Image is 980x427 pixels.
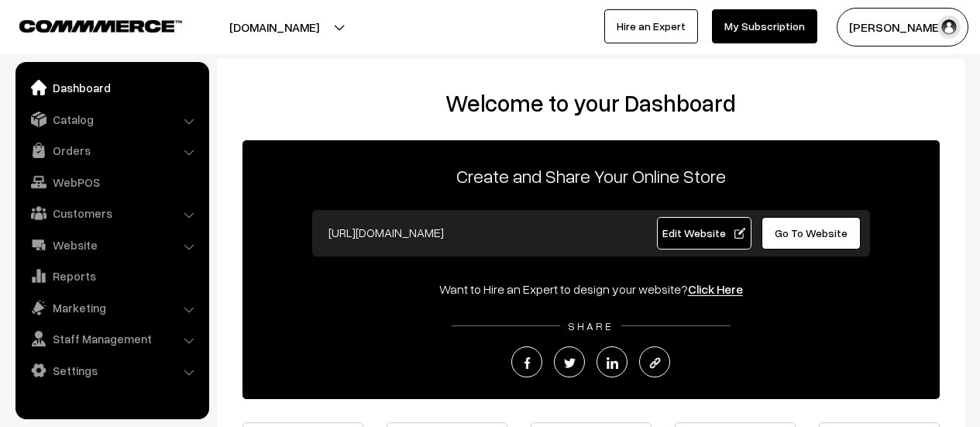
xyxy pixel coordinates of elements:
[242,162,940,190] p: Create and Share Your Online Store
[19,356,204,384] a: Settings
[837,8,968,46] button: [PERSON_NAME]
[604,9,698,43] a: Hire an Expert
[19,231,204,259] a: Website
[775,226,848,239] span: Go To Website
[19,199,204,227] a: Customers
[19,74,204,102] a: Dashboard
[560,319,621,332] span: SHARE
[762,217,861,250] a: Go To Website
[242,280,940,298] div: Want to Hire an Expert to design your website?
[175,8,373,46] button: [DOMAIN_NAME]
[19,294,204,322] a: Marketing
[19,20,182,32] img: COMMMERCE
[19,136,204,164] a: Orders
[937,15,961,39] img: user
[19,168,204,196] a: WebPOS
[712,9,817,43] a: My Subscription
[662,226,745,239] span: Edit Website
[657,217,751,250] a: Edit Website
[232,89,949,117] h2: Welcome to your Dashboard
[688,281,743,297] a: Click Here
[19,262,204,290] a: Reports
[19,325,204,353] a: Staff Management
[19,105,204,133] a: Catalog
[19,15,155,34] a: COMMMERCE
